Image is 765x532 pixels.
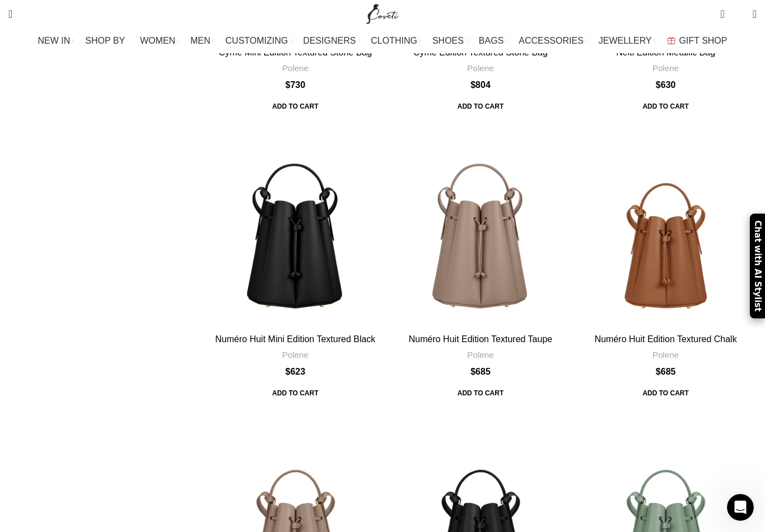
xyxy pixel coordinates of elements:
[140,35,175,46] span: WOMEN
[519,35,584,46] span: ACCESSORIES
[479,35,503,46] span: BAGS
[470,367,491,376] bdi: 685
[599,35,652,46] span: JEWELLERY
[635,384,696,404] span: Add to cart
[204,120,386,329] a: Numéro Huit Mini Edition Textured Black
[226,30,292,52] a: CUSTOMIZING
[264,97,326,117] span: Add to cart
[282,62,309,74] a: Polene
[733,3,744,25] div: My Wishlist
[735,11,744,20] span: 0
[390,120,572,329] a: Numéro Huit Edition Textured Taupe
[667,37,675,44] img: GiftBag
[364,8,402,18] a: Site logo
[286,80,291,90] span: $
[599,30,656,52] a: JEWELLERY
[470,80,491,90] bdi: 804
[215,334,375,344] a: Numéro Huit Mini Edition Textured Black
[38,35,71,46] span: NEW IN
[286,80,306,90] bdi: 730
[226,35,288,46] span: CUSTOMIZING
[190,35,211,46] span: MEN
[575,120,757,329] a: Numéro Huit Edition Textured Chalk
[450,97,511,117] a: Add to cart: “Cyme Edition Textured Stone Bag”
[616,48,715,57] a: Neiti Edition Metallic Bag
[264,384,326,404] a: Add to cart: “Numéro Huit Mini Edition Textured Black”
[38,30,74,52] a: NEW IN
[286,367,306,376] bdi: 623
[450,97,511,117] span: Add to cart
[432,30,468,52] a: SHOES
[652,62,679,74] a: Polene
[479,30,507,52] a: BAGS
[190,30,214,52] a: MEN
[450,384,511,404] span: Add to cart
[3,3,18,25] a: Search
[450,384,511,404] a: Add to cart: “Numéro Huit Edition Textured Taupe”
[303,35,356,46] span: DESIGNERS
[467,349,493,361] a: Polene
[470,367,475,376] span: $
[264,384,326,404] span: Add to cart
[85,35,125,46] span: SHOP BY
[656,80,661,90] span: $
[409,334,552,344] a: Numéro Huit Edition Textured Taupe
[85,30,129,52] a: SHOP BY
[219,48,372,57] a: Cyme Mini Edition Textured Stone Bag
[140,30,179,52] a: WOMEN
[467,62,493,74] a: Polene
[635,97,696,117] span: Add to cart
[656,367,676,376] bdi: 685
[470,80,475,90] span: $
[371,35,417,46] span: CLOTHING
[303,30,360,52] a: DESIGNERS
[679,35,727,46] span: GIFT SHOP
[721,6,730,14] span: 0
[519,30,587,52] a: ACCESSORIES
[652,349,679,361] a: Polene
[656,80,676,90] bdi: 630
[286,367,291,376] span: $
[371,30,421,52] a: CLOTHING
[715,3,730,25] a: 0
[635,384,696,404] a: Add to cart: “Numéro Huit Edition Textured Chalk”
[635,97,696,117] a: Add to cart: “Neiti Edition Metallic Bag”
[727,494,754,521] iframe: Intercom live chat
[3,30,762,52] div: Main navigation
[282,349,309,361] a: Polene
[667,30,727,52] a: GIFT SHOP
[264,97,326,117] a: Add to cart: “Cyme Mini Edition Textured Stone Bag”
[656,367,661,376] span: $
[432,35,464,46] span: SHOES
[595,334,737,344] a: Numéro Huit Edition Textured Chalk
